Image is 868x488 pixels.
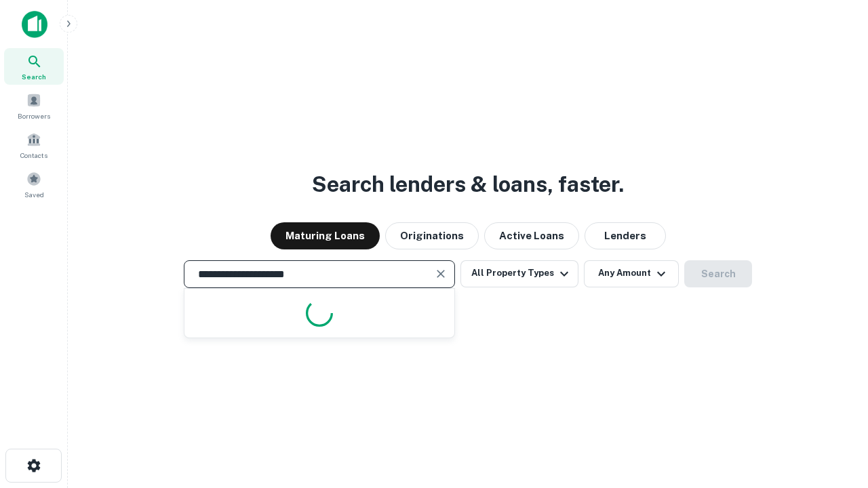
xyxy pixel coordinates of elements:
[4,166,64,203] a: Saved
[22,11,47,38] img: capitalize-icon.png
[800,380,868,445] iframe: Chat Widget
[22,71,46,82] span: Search
[460,260,578,287] button: All Property Types
[4,127,64,163] a: Contacts
[20,150,47,161] span: Contacts
[18,110,50,121] span: Borrowers
[585,222,666,249] button: Lenders
[312,168,624,201] h3: Search lenders & loans, faster.
[24,189,44,200] span: Saved
[484,222,579,249] button: Active Loans
[4,87,64,124] a: Borrowers
[271,222,380,249] button: Maturing Loans
[584,260,679,287] button: Any Amount
[4,48,64,85] a: Search
[385,222,479,249] button: Originations
[431,264,450,283] button: Clear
